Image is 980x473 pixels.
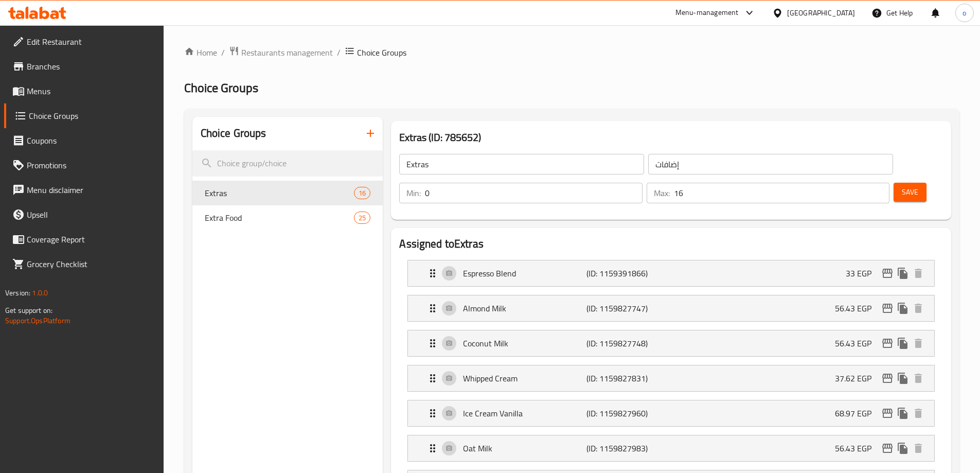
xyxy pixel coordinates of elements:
[354,212,370,224] div: Choices
[201,126,266,141] h2: Choice Groups
[835,372,880,384] p: 37.62 EGP
[184,46,959,59] nav: breadcrumb
[29,110,155,122] span: Choice Groups
[894,183,926,202] button: Save
[880,336,895,351] button: edit
[5,286,30,300] span: Version:
[911,301,926,316] button: delete
[406,187,421,199] p: Min:
[27,208,155,221] span: Upsell
[205,187,354,199] span: Extras
[4,29,164,54] a: Edit Restaurant
[895,406,911,421] button: duplicate
[5,304,52,317] span: Get support on:
[229,46,333,59] a: Restaurants management
[408,330,934,356] div: Expand
[895,336,911,351] button: duplicate
[846,267,880,279] p: 33 EGP
[399,326,943,361] li: Expand
[354,187,370,199] div: Choices
[399,291,943,326] li: Expand
[354,188,370,198] span: 16
[675,7,739,19] div: Menu-management
[463,267,586,279] p: Espresso Blend
[399,129,943,146] h3: Extras (ID: 785652)
[586,267,669,279] p: (ID: 1159391866)
[895,266,911,281] button: duplicate
[463,407,586,419] p: Ice Cream Vanilla
[4,178,164,202] a: Menu disclaimer
[835,442,880,454] p: 56.43 EGP
[27,85,155,97] span: Menus
[408,400,934,426] div: Expand
[463,372,586,384] p: Whipped Cream
[586,337,669,349] p: (ID: 1159827748)
[895,301,911,316] button: duplicate
[4,103,164,128] a: Choice Groups
[880,266,895,281] button: edit
[32,286,48,300] span: 1.0.0
[902,186,918,199] span: Save
[463,337,586,349] p: Coconut Milk
[911,441,926,456] button: delete
[835,302,880,314] p: 56.43 EGP
[4,202,164,227] a: Upsell
[4,252,164,276] a: Grocery Checklist
[184,46,217,59] a: Home
[357,46,406,59] span: Choice Groups
[5,314,70,327] a: Support.OpsPlatform
[241,46,333,59] span: Restaurants management
[408,295,934,321] div: Expand
[27,258,155,270] span: Grocery Checklist
[27,60,155,73] span: Branches
[221,46,225,59] li: /
[586,442,669,454] p: (ID: 1159827983)
[835,407,880,419] p: 68.97 EGP
[399,236,943,252] h2: Assigned to Extras
[27,159,155,171] span: Promotions
[911,336,926,351] button: delete
[880,406,895,421] button: edit
[880,301,895,316] button: edit
[911,371,926,386] button: delete
[911,406,926,421] button: delete
[399,431,943,466] li: Expand
[27,134,155,147] span: Coupons
[4,79,164,103] a: Menus
[463,442,586,454] p: Oat Milk
[408,435,934,461] div: Expand
[880,371,895,386] button: edit
[4,227,164,252] a: Coverage Report
[586,407,669,419] p: (ID: 1159827960)
[399,256,943,291] li: Expand
[4,153,164,178] a: Promotions
[787,7,855,19] div: [GEOGRAPHIC_DATA]
[408,365,934,391] div: Expand
[399,396,943,431] li: Expand
[835,337,880,349] p: 56.43 EGP
[184,76,258,99] span: Choice Groups
[354,213,370,223] span: 25
[192,150,383,177] input: search
[399,361,943,396] li: Expand
[895,371,911,386] button: duplicate
[586,302,669,314] p: (ID: 1159827747)
[654,187,670,199] p: Max:
[192,205,383,230] div: Extra Food25
[27,233,155,246] span: Coverage Report
[4,54,164,79] a: Branches
[463,302,586,314] p: Almond Milk
[911,266,926,281] button: delete
[27,184,155,196] span: Menu disclaimer
[586,372,669,384] p: (ID: 1159827831)
[895,441,911,456] button: duplicate
[205,212,354,224] span: Extra Food
[192,181,383,205] div: Extras16
[337,46,341,59] li: /
[408,260,934,286] div: Expand
[27,36,155,48] span: Edit Restaurant
[880,441,895,456] button: edit
[4,128,164,153] a: Coupons
[963,7,966,19] span: o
